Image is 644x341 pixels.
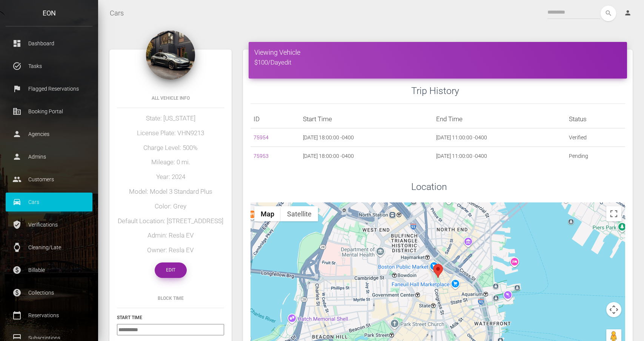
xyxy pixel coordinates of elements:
[6,306,92,325] a: calendar_today Reservations
[6,193,92,211] a: drive_eta Cars
[117,114,224,123] h5: State: [US_STATE]
[6,170,92,189] a: people Customers
[606,302,621,317] button: Map camera controls
[6,79,92,98] a: flag Flagged Reservations
[624,9,632,17] i: person
[117,187,224,196] h5: Model: Model 3 Standard Plus
[11,287,87,298] p: Collections
[11,196,87,208] p: Cars
[300,110,433,128] th: Start Time
[110,4,124,23] a: Cars
[566,128,625,147] td: Verified
[11,174,87,185] p: Customers
[411,180,625,193] h3: Location
[254,134,269,140] a: 75954
[117,314,224,321] h6: Start Time
[606,206,621,221] button: Toggle fullscreen view
[254,58,621,67] h5: $100/Day
[117,173,224,182] h5: Year: 2024
[11,83,87,94] p: Flagged Reservations
[11,151,87,162] p: Admins
[281,206,318,221] button: Show satellite imagery
[11,128,87,140] p: Agencies
[411,84,625,97] h3: Trip History
[11,106,87,117] p: Booking Portal
[117,246,224,255] h5: Owner: Resla EV
[11,60,87,72] p: Tasks
[6,125,92,143] a: person Agencies
[566,110,625,128] th: Status
[117,202,224,211] h5: Color: Grey
[6,34,92,53] a: dashboard Dashboard
[117,217,224,226] h5: Default Location: [STREET_ADDRESS]
[11,310,87,321] p: Reservations
[254,153,269,159] a: 75953
[601,6,616,21] button: search
[117,95,224,102] h6: All Vehicle Info
[251,110,300,128] th: ID
[11,242,87,253] p: Cleaning/Late
[254,48,621,57] h4: Viewing Vehicle
[6,147,92,166] a: person Admins
[11,219,87,230] p: Verifications
[6,261,92,279] a: paid Billable
[433,128,566,147] td: [DATE] 11:00:00 -0400
[117,231,224,240] h5: Admin: Resla EV
[155,262,187,278] a: Edit
[6,238,92,257] a: watch Cleaning/Late
[6,102,92,121] a: corporate_fare Booking Portal
[6,283,92,302] a: paid Collections
[117,295,224,302] h6: Block Time
[11,264,87,276] p: Billable
[300,128,433,147] td: [DATE] 18:00:00 -0400
[618,6,638,21] a: person
[254,206,281,221] button: Show street map
[281,59,291,66] a: edit
[146,31,195,80] img: 1.webp
[6,215,92,234] a: verified_user Verifications
[11,38,87,49] p: Dashboard
[300,147,433,165] td: [DATE] 18:00:00 -0400
[566,147,625,165] td: Pending
[117,158,224,167] h5: Mileage: 0 mi.
[6,57,92,76] a: task_alt Tasks
[433,147,566,165] td: [DATE] 11:00:00 -0400
[117,129,224,138] h5: License Plate: VHN9213
[433,110,566,128] th: End Time
[117,143,224,153] h5: Charge Level: 500%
